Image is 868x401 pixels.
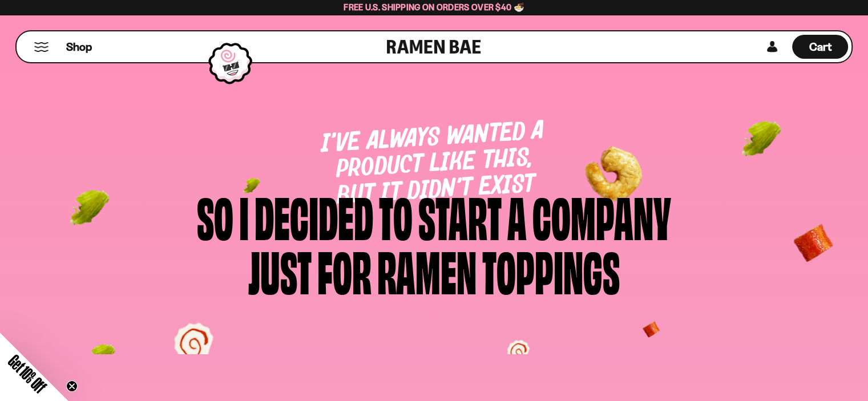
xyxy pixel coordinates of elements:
[482,242,620,297] div: toppings
[248,242,312,297] div: just
[239,188,249,242] div: i
[197,188,233,242] div: So
[66,39,92,55] span: Shop
[377,242,477,297] div: ramen
[66,380,78,392] button: Close teaser
[317,242,372,297] div: for
[507,188,527,242] div: a
[344,2,524,13] span: Free U.S. Shipping on Orders over $40 🍜
[255,188,373,242] div: decided
[66,35,92,59] a: Shop
[418,188,502,242] div: start
[320,119,544,209] span: I’ve always wanted a product like this, but it didn’t exist
[34,42,49,52] button: Mobile Menu Trigger
[792,31,848,62] div: Cart
[532,188,671,242] div: company
[809,40,831,54] span: Cart
[5,351,50,396] span: Get 10% Off
[379,188,413,242] div: to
